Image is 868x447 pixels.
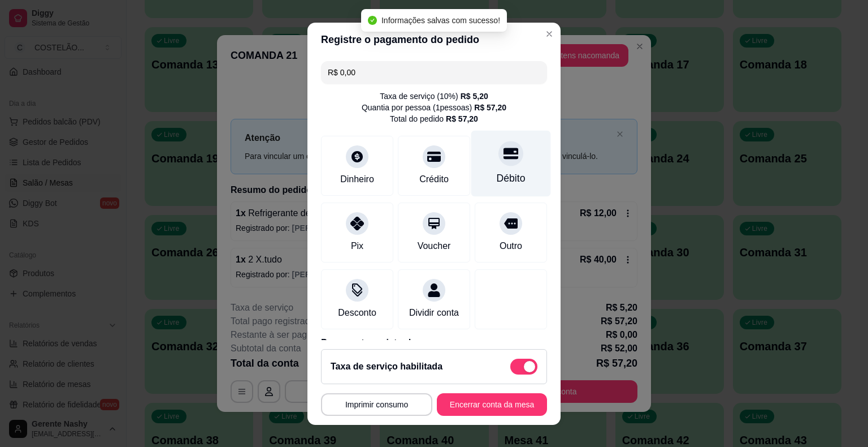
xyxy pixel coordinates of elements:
[390,113,478,124] div: Total do pedido
[331,360,442,373] h2: Taxa de serviço habilitada
[321,336,547,350] p: Pagamento registrados
[328,61,540,84] input: Ex.: hambúrguer de cordeiro
[338,306,376,320] div: Desconto
[368,16,377,25] span: check-circle
[351,239,363,253] div: Pix
[381,16,500,25] span: Informações salvas com sucesso!
[321,393,432,416] button: Imprimir consumo
[340,173,374,186] div: Dinheiro
[437,393,547,416] button: Encerrar conta da mesa
[418,239,451,253] div: Voucher
[362,102,506,113] div: Quantia por pessoa ( 1 pessoas)
[497,171,526,186] div: Débito
[307,23,561,57] header: Registre o pagamento do pedido
[461,91,488,102] div: R$ 5,20
[474,102,506,113] div: R$ 57,20
[540,25,558,43] button: Close
[419,173,449,186] div: Crédito
[446,113,478,124] div: R$ 57,20
[500,239,522,253] div: Outro
[380,91,488,102] div: Taxa de serviço ( 10 %)
[409,306,459,320] div: Dividir conta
